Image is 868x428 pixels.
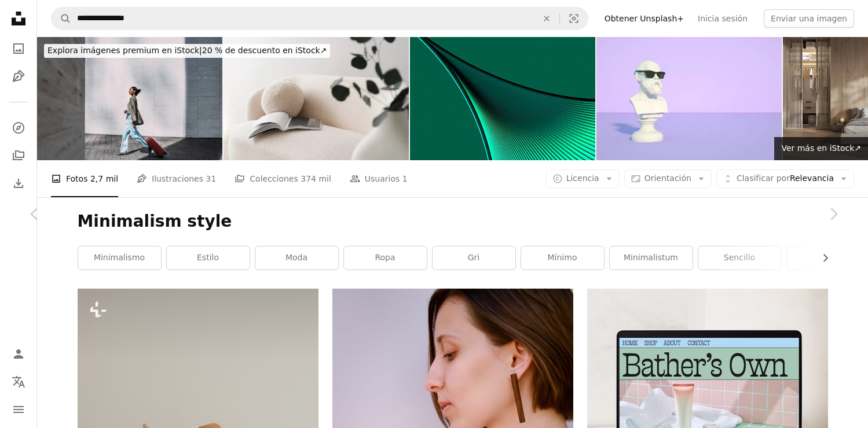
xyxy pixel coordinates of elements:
[7,370,30,393] button: Idioma
[410,37,595,160] img: Abstract Green dinámica elemento
[737,174,790,183] span: Clasificar por
[737,173,834,185] span: Relevancia
[7,398,30,421] button: Menú
[167,246,250,270] a: estilo
[566,174,599,183] span: Licencia
[546,169,620,188] button: Licencia
[764,9,854,28] button: Enviar una imagen
[7,144,30,167] a: Colecciones
[774,137,868,160] a: Ver más en iStock↗
[691,9,755,28] a: Inicia sesión
[596,37,782,160] img: Escultura de busto con gafas de sol
[7,116,30,139] a: Explorar
[644,174,691,183] span: Orientación
[698,246,781,270] a: sencillo
[37,37,337,65] a: Explora imágenes premium en iStock|20 % de descuento en iStock↗
[206,172,216,185] span: 31
[402,172,408,185] span: 1
[235,160,331,197] a: Colecciones 374 mil
[7,342,30,366] a: Iniciar sesión / Registrarse
[433,246,515,270] a: gri
[560,8,588,29] button: Búsqueda visual
[344,246,427,270] a: ropa
[137,160,216,197] a: Ilustraciones 31
[44,44,330,58] div: 20 % de descuento en iStock ↗
[7,37,30,60] a: Fotos
[301,172,331,185] span: 374 mil
[716,169,854,188] button: Clasificar porRelevancia
[224,37,409,160] img: Sofá de felpa blanco con revista y sombra vegetal
[521,246,604,270] a: mínimo
[799,158,868,270] a: Siguiente
[598,9,691,28] a: Obtener Unsplash+
[37,37,222,160] img: Mujer Segura Caminando Con Maleta Roja En Entorno Urbano Moderno
[51,7,588,30] form: Encuentra imágenes en todo el sitio
[610,246,693,270] a: Minimalistum
[781,143,861,153] span: Ver más en iStock ↗
[78,246,161,270] a: minimalismo
[534,8,559,29] button: Borrar
[624,169,712,188] button: Orientación
[52,8,71,29] button: Buscar en Unsplash
[7,65,30,88] a: Ilustraciones
[47,46,202,55] span: Explora imágenes premium en iStock |
[350,160,408,197] a: Usuarios 1
[255,246,338,270] a: moda
[78,211,828,232] h1: Minimalism style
